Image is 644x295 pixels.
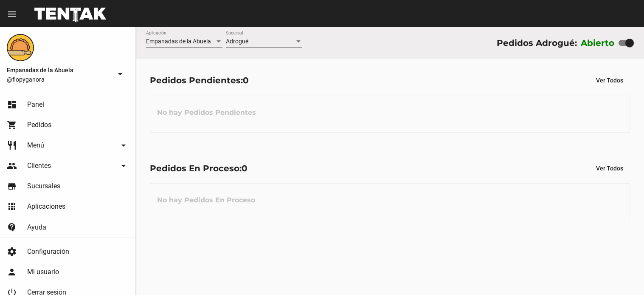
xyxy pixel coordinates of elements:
[596,77,623,84] span: Ver Todos
[226,38,248,45] span: Adrogué
[7,267,17,277] mat-icon: person
[7,34,34,61] img: f0136945-ed32-4f7c-91e3-a375bc4bb2c5.png
[27,202,65,211] span: Aplicaciones
[150,162,247,175] div: Pedidos En Proceso:
[7,65,112,75] span: Empanadas de la Abuela
[118,140,129,150] mat-icon: arrow_drop_down
[7,181,17,191] mat-icon: store
[7,222,17,233] mat-icon: contact_support
[27,121,51,129] span: Pedidos
[7,75,112,84] span: @flopyganora
[243,75,249,85] span: 0
[150,100,263,125] h3: No hay Pedidos Pendientes
[7,120,17,130] mat-icon: shopping_cart
[581,36,615,50] label: Abierto
[7,247,17,257] mat-icon: settings
[7,140,17,150] mat-icon: restaurant
[27,182,60,190] span: Sucursales
[27,268,59,276] span: Mi usuario
[589,73,630,88] button: Ver Todos
[146,38,211,45] span: Empanadas de la Abuela
[150,74,249,87] div: Pedidos Pendientes:
[589,161,630,176] button: Ver Todos
[27,100,44,109] span: Panel
[7,201,17,212] mat-icon: apps
[7,9,17,19] mat-icon: menu
[497,36,577,50] div: Pedidos Adrogué:
[27,223,46,232] span: Ayuda
[115,69,125,79] mat-icon: arrow_drop_down
[242,163,247,173] span: 0
[27,162,51,170] span: Clientes
[596,165,623,172] span: Ver Todos
[608,261,636,286] iframe: chat widget
[27,247,69,256] span: Configuración
[27,141,44,150] span: Menú
[7,161,17,171] mat-icon: people
[150,187,262,213] h3: No hay Pedidos En Proceso
[118,161,129,171] mat-icon: arrow_drop_down
[7,99,17,110] mat-icon: dashboard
